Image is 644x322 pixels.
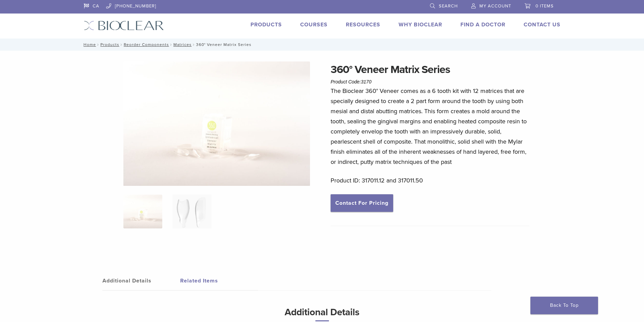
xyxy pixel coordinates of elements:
span: / [169,43,173,46]
a: Home [81,42,96,47]
span: Product Code: [331,79,372,84]
span: 0 items [535,3,554,9]
img: 360° Veneer Matrix Series - Image 2 [172,195,211,228]
a: Related Items [180,271,258,290]
a: Reorder Components [124,42,169,47]
a: Courses [300,21,328,28]
nav: 360° Veneer Matrix Series [79,39,566,51]
span: My Account [479,3,511,9]
span: 3170 [361,79,372,84]
img: Bioclear [84,21,164,30]
a: Resources [346,21,380,28]
span: Search [439,3,458,9]
p: The Bioclear 360° Veneer comes as a 6 tooth kit with 12 matrices that are specially designed to c... [331,86,529,167]
a: Matrices [173,42,192,47]
a: Products [251,21,282,28]
a: Why Bioclear [399,21,442,28]
a: Contact Us [524,21,560,28]
a: Contact For Pricing [331,194,393,212]
img: Veneer 360 Matrices-1 [123,61,310,186]
h1: 360° Veneer Matrix Series [331,61,529,78]
img: Veneer-360-Matrices-1-324x324.jpg [123,195,162,228]
a: Back To Top [530,297,598,314]
span: / [119,43,124,46]
span: / [96,43,100,46]
p: Product ID: 317011.12 and 317011.50 [331,175,529,185]
span: / [192,43,196,46]
a: Additional Details [102,271,180,290]
a: Find A Doctor [460,21,505,28]
a: Products [100,42,119,47]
